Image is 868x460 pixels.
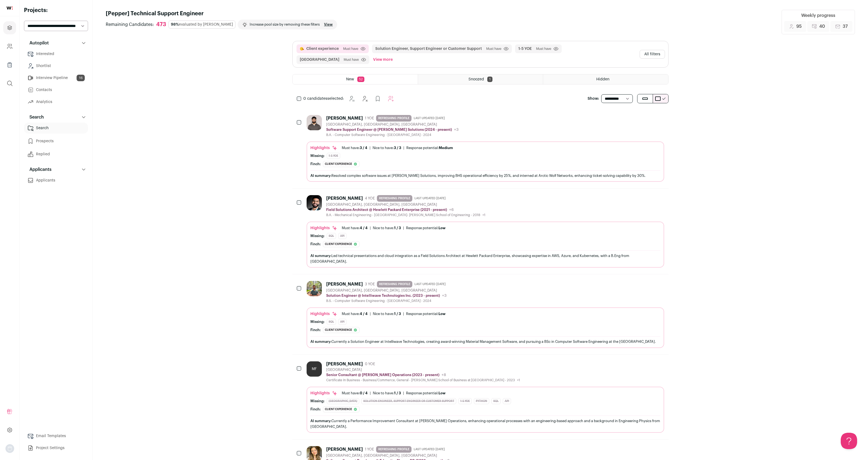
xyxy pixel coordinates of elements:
[303,96,344,101] span: selected:
[415,282,446,286] span: Last updated [DATE]
[26,40,49,46] p: Autopilot
[376,446,412,453] span: REFRESHING PROFILE
[310,391,337,396] div: Highlights
[438,226,446,230] span: Low
[588,96,599,101] p: Show:
[307,115,322,130] img: 8fc43c887f1352202f9c100f7f1bfeebda3e70fe47fc6f1db3474fb5148f9816
[406,146,453,150] div: Response potential:
[394,226,401,230] span: 1 / 3
[503,398,511,404] div: API
[5,444,14,453] img: nopic.png
[338,233,346,239] div: API
[373,146,401,150] div: Nice to have:
[307,361,322,377] div: MF
[385,93,396,104] button: Add to Autopilot
[365,196,375,201] span: 4 YOE
[327,233,336,239] div: SQL
[3,40,16,53] a: Company and ATS Settings
[24,7,88,14] h2: Projects:
[24,112,88,123] button: Search
[414,116,445,120] span: Last updated [DATE]
[536,47,551,51] span: Must have
[24,49,88,59] a: Interested
[26,114,44,120] p: Search
[310,253,660,264] div: Led technical presentations and cloud integration as a Field Solutions Architect at Hewlett Packa...
[372,93,383,104] button: Add to Prospects
[373,391,401,395] div: Nice to have:
[24,38,88,49] button: Autopilot
[24,96,88,107] a: Analytics
[310,162,321,166] div: Finch:
[365,362,375,366] span: 0 YOE
[7,7,13,10] img: wellfound-shorthand-0d5821cbd27db2630d0214b213865d53afaa358527fdda9d0ea32b1df1b89c2c.svg
[323,161,359,167] div: Client experience
[342,226,446,230] ul: | |
[365,447,374,452] span: 1 YOE
[326,213,485,217] div: B.A. - Mechanical Engineering - [GEOGRAPHIC_DATA]- [PERSON_NAME] School of Engineering - 2018
[306,46,339,52] button: Client experience
[326,202,485,207] div: [GEOGRAPHIC_DATA], [GEOGRAPHIC_DATA], [GEOGRAPHIC_DATA]
[373,226,401,230] div: Nice to have:
[346,77,354,81] span: New
[474,398,489,404] div: Python
[343,47,358,51] span: Must have
[487,77,492,82] span: 1
[326,196,363,201] div: [PERSON_NAME]
[596,77,609,81] span: Hidden
[468,77,484,81] span: Snoozed
[310,399,325,403] div: Missing:
[342,312,446,316] ul: | |
[310,174,331,177] span: AI summary:
[324,22,333,27] a: View
[342,226,368,230] div: Must have:
[326,361,363,367] div: [PERSON_NAME]
[310,242,321,246] div: Finch:
[342,146,367,150] div: Must have:
[394,391,401,395] span: 1 / 3
[373,312,401,316] div: Nice to have:
[106,10,337,17] h1: [Pepper] Technical Support Engineer
[365,116,374,120] span: 1 YOE
[326,122,459,127] div: [GEOGRAPHIC_DATA], [GEOGRAPHIC_DATA], [GEOGRAPHIC_DATA]
[323,406,359,412] div: Client experience
[418,74,543,84] a: Snoozed 1
[342,391,446,395] ul: | |
[360,312,368,316] span: 4 / 4
[543,74,668,84] a: Hidden
[819,23,825,30] span: 40
[439,146,453,150] span: Medium
[327,319,336,325] div: SQL
[310,254,331,258] span: AI summary:
[326,447,363,452] div: [PERSON_NAME]
[346,93,357,104] button: Snooze
[360,146,367,150] span: 3 / 4
[310,234,325,238] div: Missing:
[357,77,364,82] span: 52
[310,320,325,324] div: Missing:
[365,282,375,286] span: 3 YOE
[310,173,660,178] div: Resolved complex software issues at [PERSON_NAME] Solutions, improving BHS operational efficiency...
[310,145,337,151] div: Highlights
[442,294,447,298] span: +3
[310,419,331,423] span: AI summary:
[375,46,482,52] button: Solution Engineer, Support Engineer or Customer Support
[359,93,370,104] button: Hide
[491,398,501,404] div: SQL
[326,116,363,121] div: [PERSON_NAME]
[156,21,166,28] div: 473
[323,327,359,333] div: Client experience
[326,293,440,298] p: Solution Engineer @ Intelliwave Technologies Inc. (2023 - present)
[438,312,446,316] span: Low
[300,57,339,62] button: [GEOGRAPHIC_DATA]
[394,146,401,150] span: 3 / 3
[307,115,664,182] a: [PERSON_NAME] 1 YOE REFRESHING PROFILE Last updated [DATE] [GEOGRAPHIC_DATA], [GEOGRAPHIC_DATA], ...
[310,418,660,429] div: Currently a Performance Improvement Consultant at [PERSON_NAME] Operations, enhancing operational...
[342,391,368,395] div: Must have:
[310,328,321,332] div: Finch:
[338,319,346,325] div: API
[307,195,322,210] img: d2cc9f51e048022a514497e19d53ca6297e6dd532766c3bb004b6e2a9f89e71a
[323,241,359,247] div: Client experience
[310,154,325,158] div: Missing:
[414,447,445,452] span: Last updated [DATE]
[24,84,88,95] a: Contacts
